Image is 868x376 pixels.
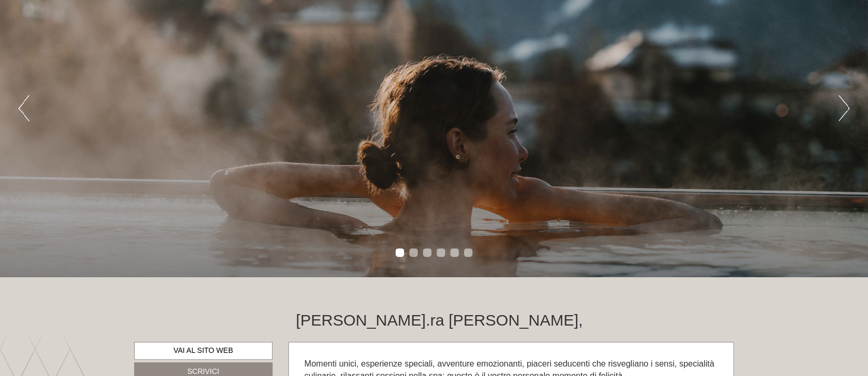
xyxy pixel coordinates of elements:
button: Previous [18,95,29,121]
button: Next [839,95,850,121]
a: Vai al sito web [134,342,272,360]
h1: [PERSON_NAME].ra [PERSON_NAME], [296,311,583,329]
